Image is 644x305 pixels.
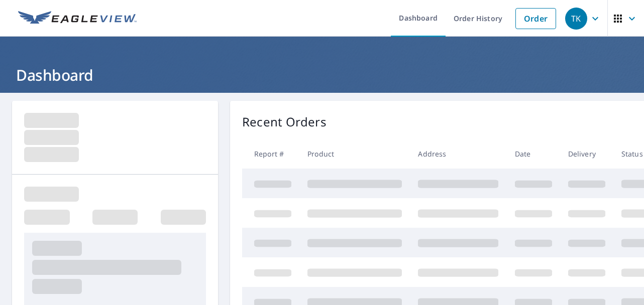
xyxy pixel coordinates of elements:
[515,8,556,29] a: Order
[242,139,299,169] th: Report #
[565,8,587,30] div: TK
[299,139,410,169] th: Product
[242,113,327,131] p: Recent Orders
[507,139,560,169] th: Date
[560,139,613,169] th: Delivery
[410,139,506,169] th: Address
[12,65,632,85] h1: Dashboard
[18,11,137,26] img: EV Logo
